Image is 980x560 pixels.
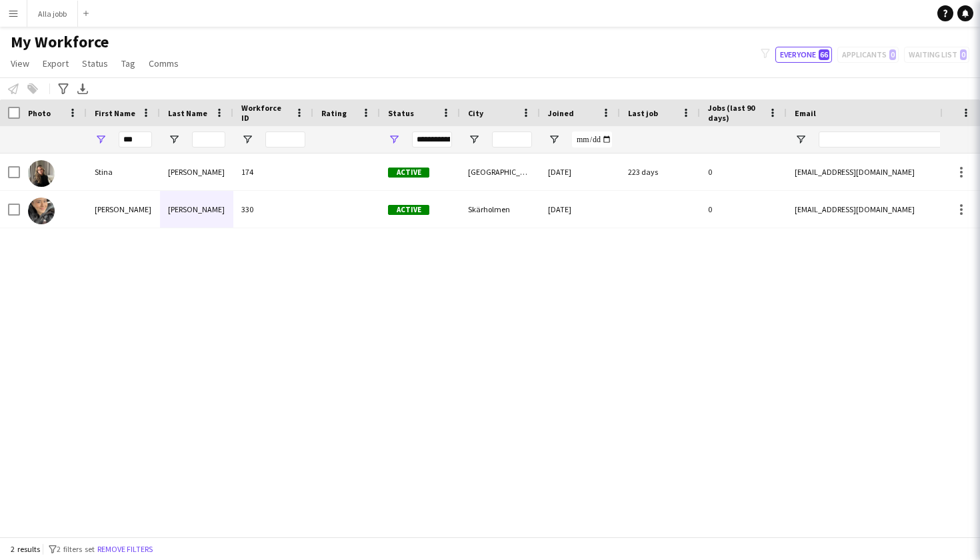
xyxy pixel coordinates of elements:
span: Active [388,205,429,215]
input: City Filter Input [492,131,532,148]
a: Comms [143,55,184,72]
button: Open Filter Menu [95,133,107,146]
button: Open Filter Menu [795,133,807,146]
span: 66 [819,49,829,60]
span: City [468,108,483,118]
span: Export [43,57,69,69]
span: My Workforce [11,32,109,52]
input: First Name Filter Input [119,131,152,148]
span: Status [82,57,108,69]
div: [PERSON_NAME] [160,191,233,228]
a: Export [37,55,74,72]
span: Jobs (last 90 days) [708,103,763,123]
span: First Name [95,108,135,118]
div: 174 [233,154,313,190]
a: View [5,55,35,72]
button: Open Filter Menu [468,133,480,146]
span: Workforce ID [241,103,289,123]
span: Active [388,168,429,178]
span: Email [795,108,816,118]
div: [PERSON_NAME] [160,154,233,190]
span: Tag [121,57,135,69]
img: Tina Akbari Jassebi [28,198,55,224]
input: Last Name Filter Input [192,131,225,148]
a: Tag [116,55,141,72]
button: Open Filter Menu [168,133,180,146]
span: 2 filters set [57,544,95,554]
button: Open Filter Menu [548,133,560,146]
div: [DATE] [540,191,620,228]
span: Rating [321,108,347,118]
app-action-btn: Export XLSX [75,81,91,97]
span: Status [388,108,414,118]
span: Last Name [168,108,207,118]
button: Remove filters [95,542,155,557]
input: Workforce ID Filter Input [265,131,305,148]
span: Photo [28,108,51,118]
div: 0 [700,191,787,228]
button: Open Filter Menu [388,133,400,146]
div: [DATE] [540,154,620,190]
div: 223 days [620,154,700,190]
div: 330 [233,191,313,228]
div: Stina [87,154,160,190]
img: Stina Dahl [28,160,55,187]
div: [PERSON_NAME] [87,191,160,228]
div: Skärholmen [460,191,540,228]
button: Everyone66 [775,47,832,63]
button: Alla jobb [27,1,78,27]
button: Open Filter Menu [241,133,253,146]
a: Status [77,55,113,72]
input: Joined Filter Input [572,131,612,148]
span: View [11,57,29,69]
span: Comms [149,57,179,69]
app-action-btn: Advanced filters [55,81,71,97]
div: 0 [700,154,787,190]
span: Last job [628,108,658,118]
span: Joined [548,108,574,118]
div: [GEOGRAPHIC_DATA] [460,154,540,190]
